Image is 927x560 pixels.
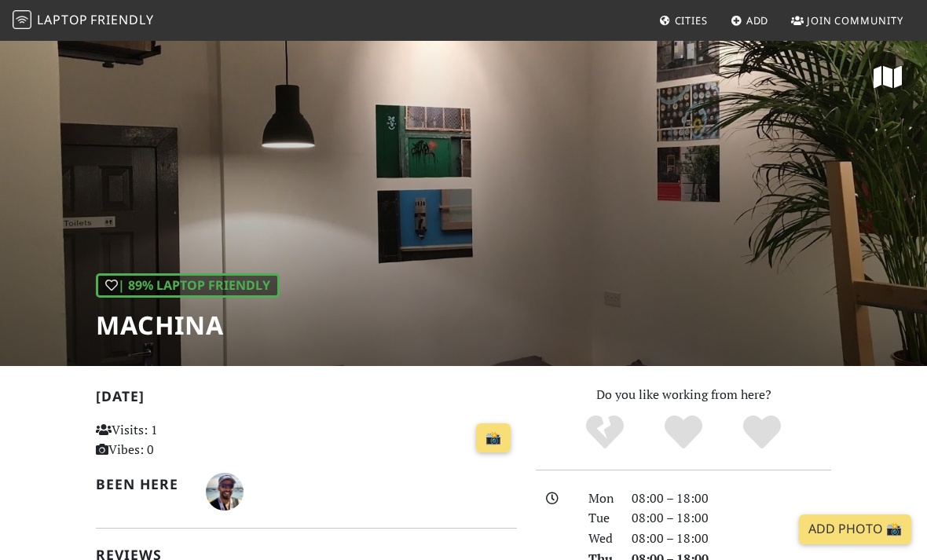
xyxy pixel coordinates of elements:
div: | 89% Laptop Friendly [96,273,280,298]
img: 1065-carlos.jpg [206,473,244,511]
div: Definitely! [723,413,801,452]
span: Friendly [90,11,153,28]
div: Mon [579,489,623,509]
p: Visits: 1 Vibes: 0 [96,420,224,460]
a: Cities [653,6,714,35]
a: Join Community [785,6,910,35]
div: No [566,413,644,452]
span: Add [746,13,769,27]
p: Do you like working from here? [536,385,831,405]
span: Join Community [807,13,903,27]
span: Laptop [37,11,88,28]
span: Cities [675,13,708,27]
div: Yes [644,413,723,452]
h2: Been here [96,476,187,492]
a: LaptopFriendly LaptopFriendly [13,7,154,35]
div: 08:00 – 18:00 [622,508,841,529]
a: Add [724,6,775,35]
div: 08:00 – 18:00 [622,489,841,509]
div: 08:00 – 18:00 [622,529,841,549]
div: Wed [579,529,623,549]
img: LaptopFriendly [13,10,31,29]
a: Add Photo 📸 [799,514,911,544]
a: 📸 [476,423,511,453]
h2: [DATE] [96,388,517,411]
span: Carlos Monteiro [206,481,244,499]
h1: Machina [96,310,280,340]
div: Tue [579,508,623,529]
